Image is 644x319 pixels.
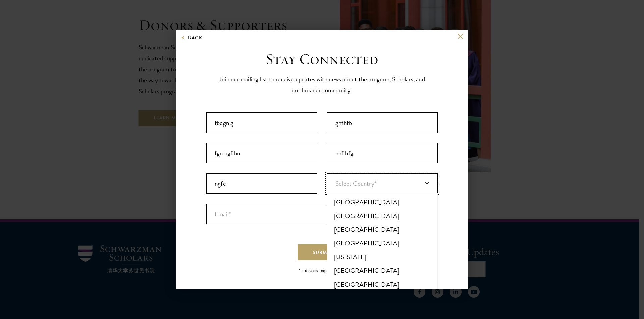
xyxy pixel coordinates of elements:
[329,264,436,277] li: [GEOGRAPHIC_DATA]
[206,173,317,194] input: City*
[329,236,436,250] li: [GEOGRAPHIC_DATA]
[327,112,438,133] input: Last Name*
[327,143,438,163] input: Organization*
[329,209,436,223] li: [GEOGRAPHIC_DATA]
[206,143,317,163] input: Title*
[329,195,436,209] li: [GEOGRAPHIC_DATA]
[206,112,317,133] input: First Name*
[206,204,438,224] input: Email*
[329,250,436,264] li: [US_STATE]
[335,179,376,188] span: Select Country*
[245,267,399,274] p: * indicates required field.
[329,277,436,291] li: [GEOGRAPHIC_DATA]
[329,223,436,236] li: [GEOGRAPHIC_DATA]
[218,74,426,96] p: Join our mailing list to receive updates with news about the program, Scholars, and our broader c...
[313,249,331,256] span: Submit
[298,244,346,260] button: Submit
[266,50,378,69] h3: Stay Connected
[181,34,202,42] button: Back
